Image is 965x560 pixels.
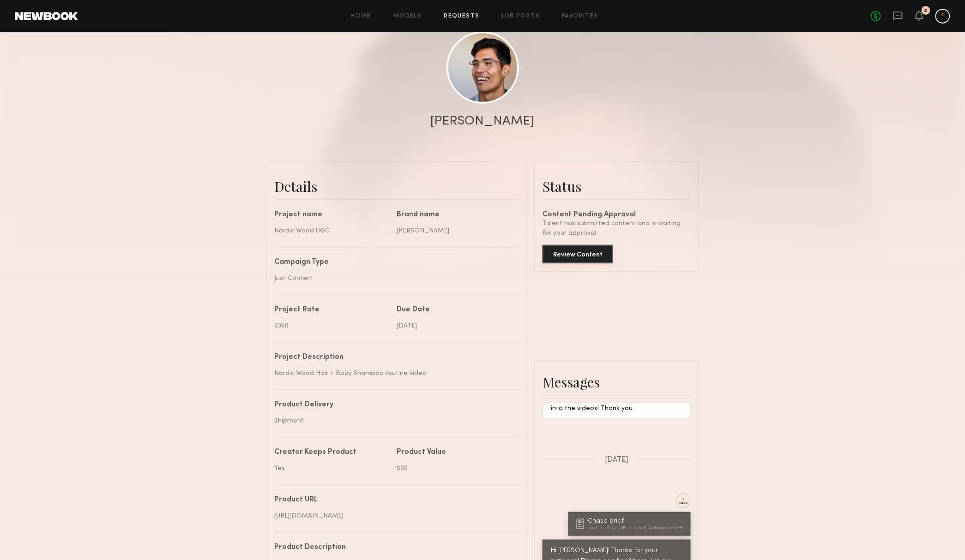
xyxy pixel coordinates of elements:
div: Product Value [397,449,512,456]
div: Creator Keeps Product [274,449,390,456]
div: Messages [543,373,691,391]
div: Status [543,177,691,196]
a: Models [393,13,422,19]
div: $60 [397,464,512,473]
div: Project Rate [274,306,390,314]
div: Click to download [635,525,682,530]
div: Details [274,177,519,196]
div: Project name [274,211,390,219]
div: Yes [274,464,390,473]
button: Review Content [543,245,613,263]
div: [DATE] [397,321,512,331]
div: Nordic Wood UGC [274,226,390,236]
div: Project Description [274,354,512,361]
div: Product URL [274,496,512,504]
div: [URL][DOMAIN_NAME] [274,511,512,521]
span: [DATE] [605,456,628,464]
div: Just Content [274,274,512,283]
a: Job Posts [502,13,540,19]
div: 6.07 MB [607,525,635,530]
div: Shipment [274,416,512,426]
div: Product Delivery [274,401,512,409]
a: Home [351,13,372,19]
div: Content Pending Approval [543,211,691,219]
a: Requests [444,13,480,19]
div: Brand name [397,211,512,219]
div: [PERSON_NAME] [397,226,512,236]
div: Due Date [397,306,512,314]
a: Chase brief.pdf6.07 MBClick to download [577,518,685,530]
div: Talent has submitted content and is waiting for your approval. [543,219,691,238]
div: Chase brief [588,518,685,524]
div: 2 [924,8,928,13]
div: Product Description [274,544,512,551]
div: Nordic Wood Hair + Body Shampoo routine video [274,369,512,378]
a: Favorites [562,13,598,19]
div: [PERSON_NAME] [431,115,535,128]
div: .pdf [588,525,607,530]
div: Campaign Type [274,259,512,266]
div: $350 [274,321,390,331]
